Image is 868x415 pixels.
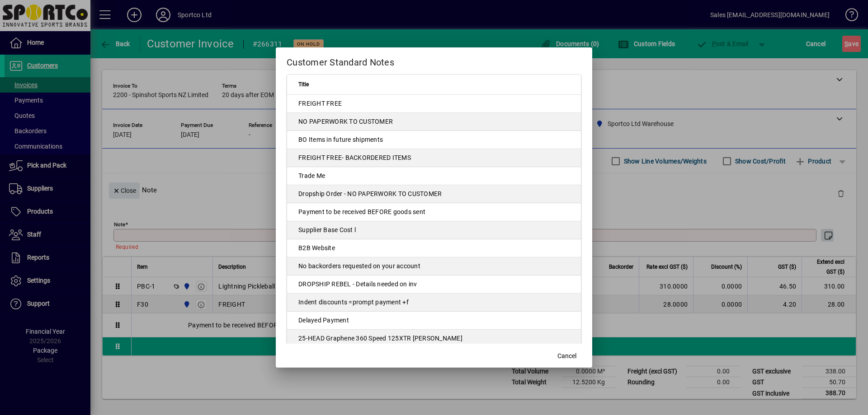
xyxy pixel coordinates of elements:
[552,348,581,364] button: Cancel
[287,131,581,149] td: BO Items in future shipments
[287,167,581,185] td: Trade Me
[287,113,581,131] td: NO PAPERWORK TO CUSTOMER
[287,95,581,113] td: FREIGHT FREE
[287,185,581,203] td: Dropship Order - NO PAPERWORK TO CUSTOMER
[287,149,581,167] td: FREIGHT FREE- BACKORDERED ITEMS
[557,351,576,361] span: Cancel
[287,257,581,275] td: No backorders requested on your account
[287,294,581,312] td: Indent discounts =prompt payment +f
[287,275,581,294] td: DROPSHIP REBEL - Details needed on inv
[276,47,592,74] h2: Customer Standard Notes
[287,312,581,330] td: Delayed Payment
[287,239,581,257] td: B2B Website
[287,203,581,221] td: Payment to be received BEFORE goods sent
[298,79,309,89] span: Title
[287,330,581,348] td: 25-HEAD Graphene 360 Speed 125XTR [PERSON_NAME]
[287,221,581,239] td: Supplier Base Cost l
